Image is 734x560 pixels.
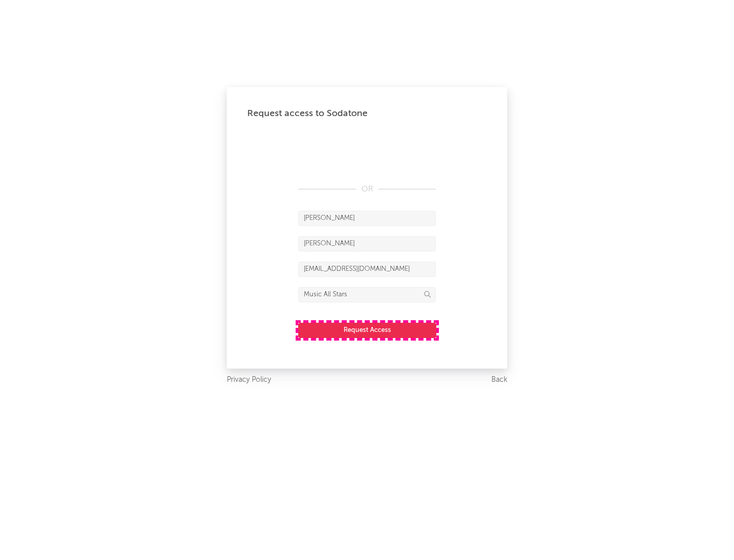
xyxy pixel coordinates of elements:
input: First Name [298,211,436,226]
button: Request Access [298,323,436,338]
input: Email [298,262,436,277]
div: OR [298,183,436,195]
a: Privacy Policy [227,374,271,386]
div: Request access to Sodatone [247,107,487,120]
a: Back [491,374,507,386]
input: Division [298,287,436,302]
input: Last Name [298,236,436,251]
